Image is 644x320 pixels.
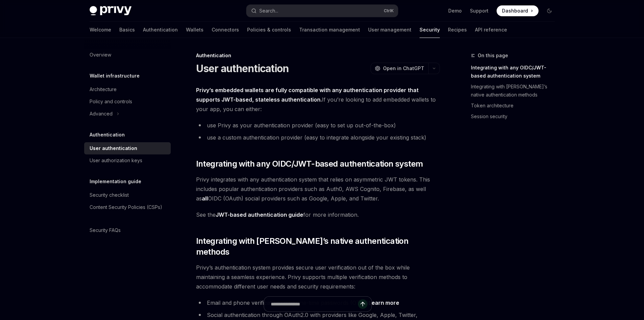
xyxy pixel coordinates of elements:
a: Overview [84,49,171,61]
li: use a custom authentication provider (easy to integrate alongside your existing stack) [196,133,440,142]
span: Privy integrates with any authentication system that relies on asymmetric JWT tokens. This includ... [196,175,440,203]
a: Architecture [84,83,171,95]
div: Security checklist [90,191,129,199]
a: Connectors [212,22,239,38]
a: Integrating with any OIDC/JWT-based authentication system [471,62,560,81]
div: Advanced [90,110,113,118]
span: If you’re looking to add embedded wallets to your app, you can either: [196,85,440,114]
div: Security FAQs [90,226,121,234]
div: Overview [90,51,111,59]
span: On this page [478,51,508,60]
div: Content Security Policies (CSPs) [90,203,162,211]
a: Content Security Policies (CSPs) [84,201,171,213]
a: Demo [448,7,462,14]
a: Recipes [448,22,467,38]
button: Open in ChatGPT [371,63,428,74]
a: User management [368,22,411,38]
a: User authorization keys [84,154,171,167]
a: Security [420,22,440,38]
div: User authentication [90,144,137,152]
strong: all [202,195,208,202]
h5: Wallet infrastructure [90,72,140,80]
button: Toggle dark mode [544,5,555,16]
div: Architecture [90,85,117,93]
a: Policy and controls [84,95,171,108]
a: Security FAQs [84,224,171,236]
a: JWT-based authentication guide [216,211,303,218]
a: Wallets [186,22,204,38]
a: Session security [471,111,560,122]
button: Toggle Advanced section [84,108,171,120]
a: API reference [475,22,507,38]
a: Dashboard [497,5,539,16]
a: Authentication [143,22,178,38]
button: Send message [358,299,367,309]
a: Token architecture [471,100,560,111]
strong: Privy’s embedded wallets are fully compatible with any authentication provider that supports JWT-... [196,87,419,103]
div: Policy and controls [90,98,132,106]
button: Open search [246,5,398,17]
span: See the for more information. [196,210,440,219]
span: Integrating with any OIDC/JWT-based authentication system [196,158,423,169]
a: Basics [119,22,135,38]
a: Policies & controls [247,22,291,38]
span: Integrating with [PERSON_NAME]’s native authentication methods [196,236,440,257]
li: use Privy as your authentication provider (easy to set up out-of-the-box) [196,121,440,130]
a: User authentication [84,142,171,154]
img: dark logo [90,6,132,16]
span: Ctrl K [384,8,394,14]
a: Support [470,7,488,14]
span: Privy’s authentication system provides secure user verification out of the box while maintaining ... [196,263,440,291]
input: Ask a question... [271,297,358,312]
span: Open in ChatGPT [383,65,424,72]
div: User authorization keys [90,156,142,165]
div: Authentication [196,52,440,59]
span: Dashboard [502,7,528,14]
h1: User authentication [196,62,289,74]
a: Integrating with [PERSON_NAME]’s native authentication methods [471,81,560,100]
div: Search... [259,7,278,15]
h5: Implementation guide [90,177,141,186]
a: Welcome [90,22,111,38]
a: Security checklist [84,189,171,201]
h5: Authentication [90,131,125,139]
a: Transaction management [299,22,360,38]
